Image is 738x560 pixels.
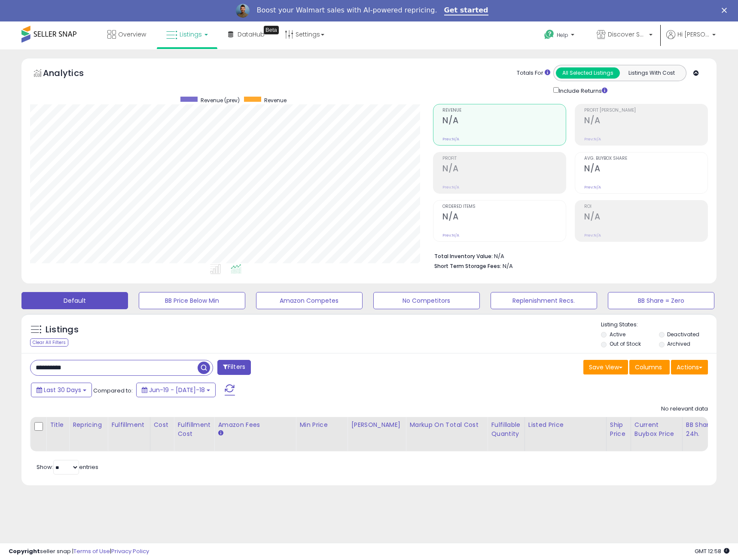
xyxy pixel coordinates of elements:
div: Clear All Filters [30,338,68,347]
span: N/A [503,262,513,270]
div: Listed Price [528,420,603,429]
div: Include Returns [547,85,618,95]
div: Fulfillable Quantity [491,420,521,438]
small: Amazon Fees. [218,429,223,437]
span: Compared to: [93,387,133,395]
button: Amazon Competes [256,292,363,309]
h2: N/A [584,116,708,127]
span: DataHub [238,30,265,39]
div: [PERSON_NAME] [351,420,402,429]
span: Revenue (prev) [201,97,240,104]
span: Help [557,31,568,39]
div: Repricing [73,420,104,429]
label: Deactivated [667,331,699,338]
button: BB Share = Zero [608,292,714,309]
span: Hi [PERSON_NAME] [677,30,710,39]
img: Profile image for Adrian [236,4,250,18]
span: Show: entries [37,463,98,471]
button: Jun-19 - [DATE]-18 [136,383,216,397]
button: Actions [671,360,708,374]
h5: Listings [46,324,79,336]
button: Listings With Cost [619,67,683,79]
i: Get Help [544,29,555,40]
button: No Competitors [373,292,480,309]
h2: N/A [584,212,708,223]
span: Columns [635,363,662,371]
span: Profit [PERSON_NAME] [584,108,708,113]
div: Tooltip anchor [264,26,279,34]
b: Short Term Storage Fees: [434,262,501,270]
small: Prev: N/A [584,137,601,142]
span: Revenue [264,97,287,104]
div: No relevant data [661,405,708,413]
a: Overview [101,21,152,47]
small: Prev: N/A [584,185,601,190]
button: Filters [217,360,251,375]
button: Last 30 Days [31,383,92,397]
div: Ship Price [610,420,627,438]
span: Overview [118,30,146,39]
span: ROI [584,204,708,209]
h2: N/A [442,164,566,175]
button: Default [21,292,128,309]
span: Profit [442,156,566,161]
div: Fulfillment [111,420,146,429]
button: Columns [629,360,670,374]
div: Boost your Walmart sales with AI-powered repricing. [256,6,437,15]
h5: Analytics [43,67,101,81]
div: Cost [154,420,171,429]
small: Prev: N/A [584,233,601,238]
p: Listing States: [601,321,717,329]
div: Title [50,420,65,429]
span: Avg. Buybox Share [584,156,708,161]
a: DataHub [222,21,271,47]
a: Discover Savings [590,21,659,49]
label: Out of Stock [610,340,641,347]
a: Hi [PERSON_NAME] [666,30,716,49]
a: Help [537,23,583,49]
div: Fulfillment Cost [177,420,210,438]
a: Listings [160,21,214,47]
button: All Selected Listings [556,67,620,79]
span: Ordered Items [442,204,566,209]
span: Discover Savings [608,30,647,39]
button: BB Price Below Min [139,292,245,309]
label: Active [610,331,625,338]
small: Prev: N/A [442,233,459,238]
span: Jun-19 - [DATE]-18 [149,386,205,394]
div: Amazon Fees [218,420,292,429]
div: BB Share 24h. [686,420,717,438]
div: Totals For [517,69,550,77]
h2: N/A [442,212,566,223]
h2: N/A [584,164,708,175]
small: Prev: N/A [442,137,459,142]
th: The percentage added to the cost of goods (COGS) that forms the calculator for Min & Max prices. [406,417,488,451]
div: Markup on Total Cost [409,420,484,429]
span: Last 30 Days [44,386,81,394]
div: Min Price [299,420,344,429]
button: Save View [583,360,628,374]
a: Get started [444,6,488,15]
button: Replenishment Recs. [491,292,597,309]
div: Current Buybox Price [634,420,679,438]
h2: N/A [442,116,566,127]
div: Close [722,8,730,13]
small: Prev: N/A [442,185,459,190]
b: Total Inventory Value: [434,253,493,260]
span: Revenue [442,108,566,113]
li: N/A [434,250,701,261]
label: Archived [667,340,690,347]
span: Listings [180,30,202,39]
a: Settings [278,21,331,47]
